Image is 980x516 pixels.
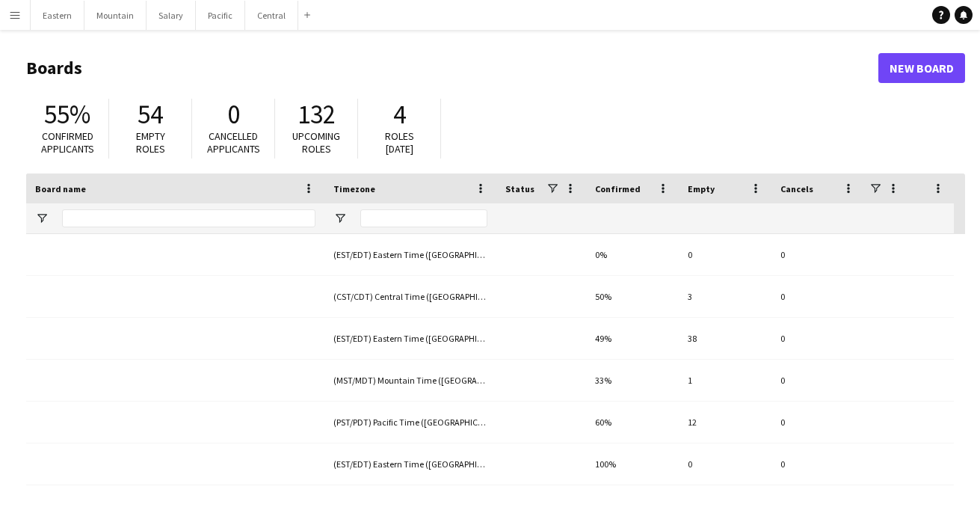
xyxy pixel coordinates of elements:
span: Roles [DATE] [385,129,414,156]
input: Board name Filter Input [62,209,315,227]
a: New Board [878,53,965,83]
span: Cancels [780,183,813,194]
div: 38 [679,318,771,359]
div: 1 [679,360,771,401]
button: Salary [147,1,196,30]
div: 0 [679,443,771,485]
div: 33% [586,360,679,401]
div: 0 [771,402,864,443]
button: Eastern [31,1,84,30]
span: Upcoming roles [292,129,340,156]
button: Pacific [196,1,245,30]
div: (PST/PDT) Pacific Time ([GEOGRAPHIC_DATA] & [GEOGRAPHIC_DATA]) [324,402,496,443]
div: (CST/CDT) Central Time ([GEOGRAPHIC_DATA] & [GEOGRAPHIC_DATA]) [324,276,496,317]
button: Open Filter Menu [333,212,347,225]
span: Board name [35,183,86,194]
div: 0 [771,360,864,401]
span: 55% [44,98,90,131]
span: 4 [393,98,406,131]
div: (EST/EDT) Eastern Time ([GEOGRAPHIC_DATA] & [GEOGRAPHIC_DATA]) [324,318,496,359]
span: Empty roles [136,129,165,156]
button: Open Filter Menu [35,212,49,225]
div: 0 [679,234,771,275]
div: 0 [771,234,864,275]
span: Empty [688,183,715,194]
div: 0% [586,234,679,275]
input: Timezone Filter Input [360,209,487,227]
div: 50% [586,276,679,317]
div: (MST/MDT) Mountain Time ([GEOGRAPHIC_DATA] & [GEOGRAPHIC_DATA]) [324,360,496,401]
span: Confirmed applicants [41,129,94,156]
div: (EST/EDT) Eastern Time ([GEOGRAPHIC_DATA] & [GEOGRAPHIC_DATA]) [324,443,496,485]
div: 3 [679,276,771,317]
div: 0 [771,318,864,359]
span: 132 [298,98,336,131]
span: Cancelled applicants [207,129,260,156]
h1: Boards [26,57,878,79]
div: (EST/EDT) Eastern Time ([GEOGRAPHIC_DATA] & [GEOGRAPHIC_DATA]) [324,234,496,275]
button: Mountain [84,1,147,30]
div: 49% [586,318,679,359]
div: 60% [586,402,679,443]
span: 0 [227,98,240,131]
span: Timezone [333,183,375,194]
div: 0 [771,443,864,485]
span: 54 [138,98,163,131]
span: Confirmed [595,183,641,194]
div: 100% [586,443,679,485]
div: 12 [679,402,771,443]
div: 0 [771,276,864,317]
span: Status [505,183,534,194]
button: Central [245,1,298,30]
